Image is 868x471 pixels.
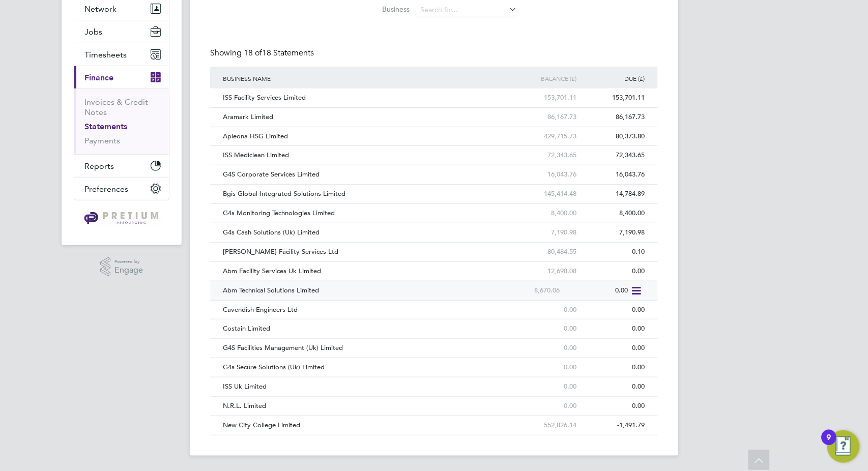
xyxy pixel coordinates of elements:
[827,437,831,451] div: 9
[220,339,511,358] div: G4S Facilities Management (Uk) Limited
[220,107,648,116] a: Aramark Limited86,167.7386,167.73
[220,243,511,261] div: [PERSON_NAME] Facility Services Ltd
[220,185,511,203] div: Bgis Global Integrated Solutions Limited
[827,430,860,463] button: Open Resource Center, 9 new notifications
[580,223,648,242] div: 7,190.98
[220,319,511,338] div: Costain Limited
[511,319,579,338] div: 0.00
[511,416,579,435] div: 552,826.14
[220,300,648,309] a: Cavendish Engineers Ltd0.000.00
[580,301,648,319] div: 0.00
[220,377,511,396] div: ISS Uk Limited
[114,266,143,275] span: Engage
[74,178,169,200] button: Preferences
[244,48,314,58] span: 18 Statements
[220,165,648,173] a: G4S Corporate Services Limited16,043.7616,043.76
[511,108,579,127] div: 86,167.73
[220,281,648,289] a: Abm Technical Solutions Limited8,670.060.00
[220,377,648,386] a: ISS Uk Limited0.000.00
[220,127,511,146] div: Apleona HSG Limited
[220,319,648,328] a: Costain Limited0.000.00
[511,146,579,165] div: 72,343.65
[220,165,511,184] div: G4S Corporate Services Limited
[580,127,648,146] div: 80,373.80
[511,89,579,107] div: 153,701.11
[74,66,169,89] button: Finance
[220,396,648,405] a: N.R.L. Limited0.000.00
[220,204,511,223] div: G4s Monitoring Technologies Limited
[220,242,648,251] a: [PERSON_NAME] Facility Services Ltd80,484.550.10
[511,127,579,146] div: 429,715.73
[580,185,648,203] div: 14,784.89
[511,339,579,358] div: 0.00
[351,5,410,14] label: Business
[220,262,511,281] div: Abm Facility Services Uk Limited
[220,127,648,135] a: Apleona HSG Limited429,715.7380,373.80
[84,184,128,194] span: Preferences
[511,67,579,90] div: Balance (£)
[580,319,648,338] div: 0.00
[220,67,511,90] div: Business Name
[511,262,579,281] div: 12,698.08
[220,223,511,242] div: G4s Cash Solutions (Uk) Limited
[580,108,648,127] div: 86,167.73
[220,203,648,212] a: G4s Monitoring Technologies Limited8,400.008,400.00
[210,48,316,58] div: Showing
[580,165,648,184] div: 16,043.76
[511,397,579,416] div: 0.00
[580,204,648,223] div: 8,400.00
[580,397,648,416] div: 0.00
[74,211,169,227] a: Go to home page
[580,243,648,261] div: 0.10
[220,301,511,319] div: Cavendish Engineers Ltd
[84,50,127,60] span: Timesheets
[220,416,648,424] a: New City College Limited552,826.14-1,491.79
[494,281,562,300] div: 8,670.06
[580,358,648,377] div: 0.00
[220,88,648,97] a: ISS Facility Services Limited153,701.11153,701.11
[580,146,648,165] div: 72,343.65
[84,122,127,131] a: Statements
[220,184,648,193] a: Bgis Global Integrated Solutions Limited145,414.4814,784.89
[220,358,648,366] a: G4s Secure Solutions (Uk) Limited0.000.00
[580,89,648,107] div: 153,701.11
[81,211,161,227] img: pretium-logo-retina.png
[84,161,114,171] span: Reports
[220,397,511,416] div: N.R.L. Limited
[74,43,169,66] button: Timesheets
[74,20,169,43] button: Jobs
[74,155,169,177] button: Reports
[580,416,648,435] div: -1,491.79
[511,223,579,242] div: 7,190.98
[220,145,648,154] a: ISS Mediclean Limited72,343.6572,343.65
[580,67,648,90] div: Due (£)
[84,27,102,37] span: Jobs
[562,281,630,300] div: 0.00
[84,136,120,145] a: Payments
[417,3,517,17] input: Search for...
[100,257,143,277] a: Powered byEngage
[220,281,494,300] div: Abm Technical Solutions Limited
[511,165,579,184] div: 16,043.76
[580,339,648,358] div: 0.00
[511,301,579,319] div: 0.00
[220,261,648,270] a: Abm Facility Services Uk Limited12,698.080.00
[511,185,579,203] div: 145,414.48
[511,358,579,377] div: 0.00
[74,89,169,154] div: Finance
[220,89,511,107] div: ISS Facility Services Limited
[244,48,262,58] span: 18 of
[220,338,648,347] a: G4S Facilities Management (Uk) Limited0.000.00
[511,204,579,223] div: 8,400.00
[84,97,148,117] a: Invoices & Credit Notes
[511,377,579,396] div: 0.00
[220,223,648,231] a: G4s Cash Solutions (Uk) Limited7,190.987,190.98
[511,243,579,261] div: 80,484.55
[84,73,113,82] span: Finance
[220,358,511,377] div: G4s Secure Solutions (Uk) Limited
[220,416,511,435] div: New City College Limited
[114,257,143,266] span: Powered by
[84,4,117,14] span: Network
[580,377,648,396] div: 0.00
[580,262,648,281] div: 0.00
